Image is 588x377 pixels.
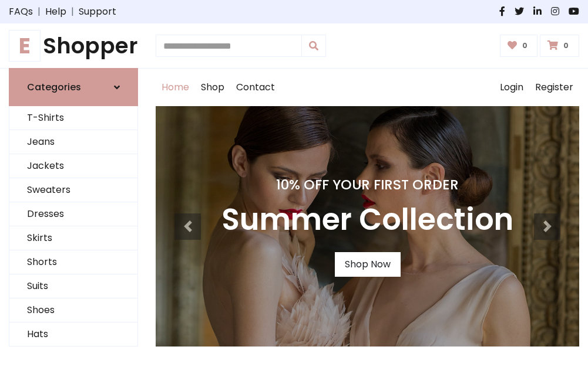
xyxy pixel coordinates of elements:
a: Jackets [9,154,137,178]
span: 0 [519,40,530,51]
a: Register [529,69,579,106]
a: Shop [195,69,230,106]
a: Jeans [9,130,137,154]
a: 0 [500,35,538,57]
h3: Summer Collection [221,202,513,238]
a: Sweaters [9,178,137,202]
a: Shop Now [335,252,401,277]
span: E [9,30,41,62]
a: Hats [9,322,137,347]
h4: 10% Off Your First Order [221,176,513,193]
a: Home [156,69,195,106]
a: Shorts [9,250,137,274]
span: 0 [560,40,572,51]
span: | [33,5,45,19]
a: Suits [9,274,137,298]
a: T-Shirts [9,106,137,130]
a: Categories [9,68,138,106]
a: EShopper [9,33,138,59]
a: Contact [230,69,281,106]
a: 0 [540,35,579,57]
a: Support [79,5,116,19]
a: Skirts [9,226,137,250]
span: | [66,5,79,19]
h6: Categories [27,81,81,93]
a: Dresses [9,202,137,226]
h1: Shopper [9,33,138,59]
a: Login [494,69,529,106]
a: Help [45,5,66,19]
a: Shoes [9,298,137,322]
a: FAQs [9,5,33,19]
